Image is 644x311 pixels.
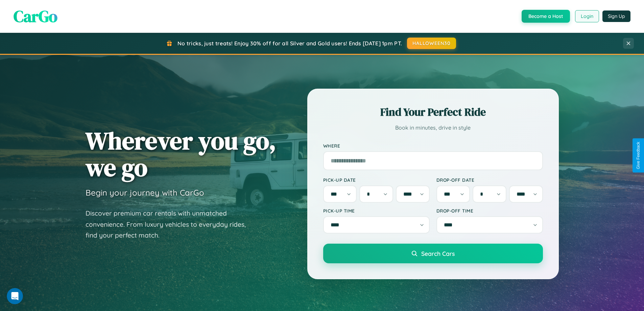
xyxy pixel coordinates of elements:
[86,208,255,241] p: Discover premium car rentals with unmatched convenience. From luxury vehicles to everyday rides, ...
[323,123,543,133] p: Book in minutes, drive in style
[602,10,630,22] button: Sign Up
[86,127,276,181] h1: Wherever you go, we go
[14,5,57,27] span: CarGo
[323,244,543,263] button: Search Cars
[86,187,204,198] h3: Begin your journey with CarGo
[323,208,430,214] label: Pick-up Time
[436,177,543,183] label: Drop-off Date
[323,177,430,183] label: Pick-up Date
[575,10,599,22] button: Login
[421,250,455,257] span: Search Cars
[323,105,543,119] h2: Find Your Perfect Ride
[636,142,641,169] div: Give Feedback
[177,40,402,47] span: No tricks, just treats! Enjoy 30% off for all Silver and Gold users! Ends [DATE] 1pm PT.
[323,143,543,149] label: Where
[407,38,456,49] button: HALLOWEEN30
[7,288,23,304] iframe: Intercom live chat
[436,208,543,214] label: Drop-off Time
[522,10,570,23] button: Become a Host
